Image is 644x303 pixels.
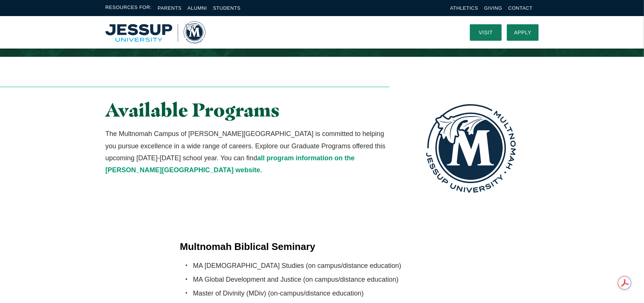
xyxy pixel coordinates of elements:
a: Home [105,21,205,44]
h2: Available Programs [105,100,390,120]
a: Apply [507,24,539,41]
a: Athletics [450,5,478,11]
a: Giving [484,5,502,11]
p: The Multnomah Campus of [PERSON_NAME][GEOGRAPHIC_DATA] is committed to helping you pursue excelle... [105,128,390,176]
span: Resources For: [105,4,152,12]
li: Master of Divinity (MDiv) (on-campus/distance education) [193,287,464,299]
li: MA [DEMOGRAPHIC_DATA] Studies (on campus/distance education) [193,260,464,272]
img: Multnomah University Logo [105,21,205,44]
a: Students [213,5,241,11]
a: Contact [508,5,533,11]
a: Visit [470,24,502,41]
a: Parents [158,5,182,11]
li: MA Global Development and Justice (on campus/distance education) [193,273,464,285]
a: Alumni [188,5,207,11]
h4: Multnomah Biblical Seminary [180,240,464,253]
